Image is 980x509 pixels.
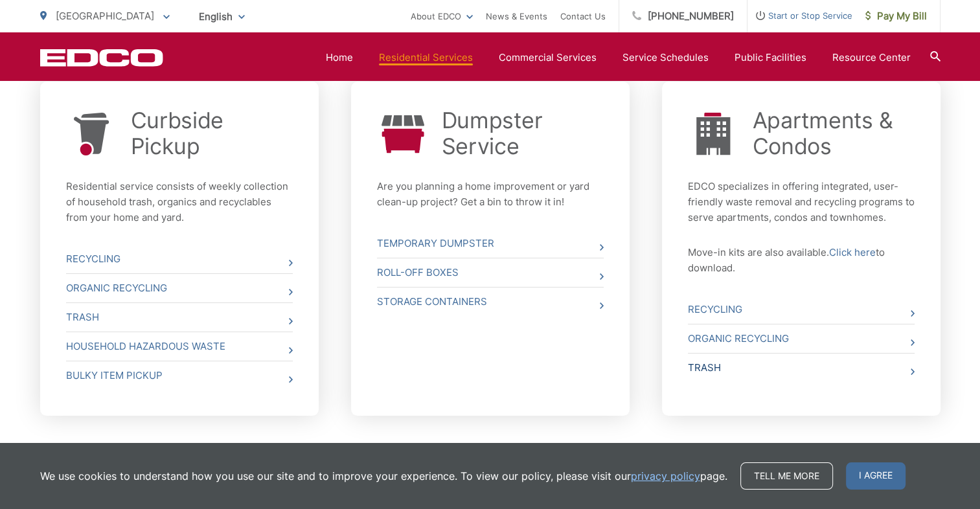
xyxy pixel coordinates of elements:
[846,462,906,490] span: I agree
[688,354,915,382] a: Trash
[377,258,604,287] a: Roll-Off Boxes
[66,332,293,361] a: Household Hazardous Waste
[377,179,604,210] p: Are you planning a home improvement or yard clean-up project? Get a bin to throw it in!
[189,5,255,28] span: English
[622,50,709,65] a: Service Schedules
[326,50,353,65] a: Home
[688,245,915,276] p: Move-in kits are also available. to download.
[379,50,473,65] a: Residential Services
[688,179,915,225] p: EDCO specializes in offering integrated, user-friendly waste removal and recycling programs to se...
[486,8,547,24] a: News & Events
[753,107,915,159] a: Apartments & Condos
[735,50,806,65] a: Public Facilities
[411,8,473,24] a: About EDCO
[40,49,163,67] a: EDCD logo. Return to the homepage.
[832,50,911,65] a: Resource Center
[688,295,915,324] a: Recycling
[740,462,833,490] a: Tell me more
[66,274,293,302] a: Organic Recycling
[66,361,293,390] a: Bulky Item Pickup
[631,468,700,484] a: privacy policy
[66,245,293,273] a: Recycling
[560,8,606,24] a: Contact Us
[865,8,927,24] span: Pay My Bill
[829,245,876,260] a: Click here
[56,10,154,22] span: [GEOGRAPHIC_DATA]
[377,288,604,316] a: Storage Containers
[66,179,293,225] p: Residential service consists of weekly collection of household trash, organics and recyclables fr...
[66,303,293,332] a: Trash
[688,324,915,353] a: Organic Recycling
[40,468,727,484] p: We use cookies to understand how you use our site and to improve your experience. To view our pol...
[377,229,604,258] a: Temporary Dumpster
[442,107,604,159] a: Dumpster Service
[131,107,293,159] a: Curbside Pickup
[499,50,597,65] a: Commercial Services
